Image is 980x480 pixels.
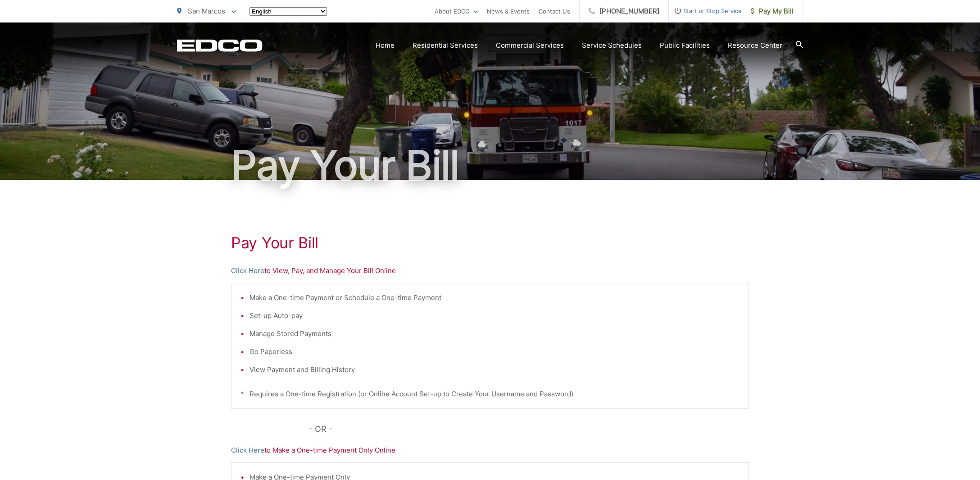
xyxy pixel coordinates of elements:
[188,7,225,15] span: San Marcos
[250,364,740,375] li: View Payment and Billing History
[250,346,740,357] li: Go Paperless
[487,6,530,17] a: News & Events
[435,6,478,17] a: About EDCO
[751,6,794,17] span: Pay My Bill
[177,143,803,188] h1: Pay Your Bill
[240,389,740,399] p: * Requires a One-time Registration (or Online Account Set-up to Create Your Username and Password)
[250,328,740,339] li: Manage Stored Payments
[231,445,749,456] p: to Make a One-time Payment Only Online
[177,39,263,52] a: EDCD logo. Return to the homepage.
[728,40,782,51] a: Resource Center
[660,40,710,51] a: Public Facilities
[250,7,327,16] select: Select a language
[250,292,740,303] li: Make a One-time Payment or Schedule a One-time Payment
[231,265,749,276] p: to View, Pay, and Manage Your Bill Online
[376,40,395,51] a: Home
[231,445,264,456] a: Click Here
[539,6,570,17] a: Contact Us
[231,234,749,252] h1: Pay Your Bill
[250,310,740,321] li: Set-up Auto-pay
[309,422,749,436] p: - OR -
[231,265,264,276] a: Click Here
[496,40,564,51] a: Commercial Services
[582,40,642,51] a: Service Schedules
[413,40,478,51] a: Residential Services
